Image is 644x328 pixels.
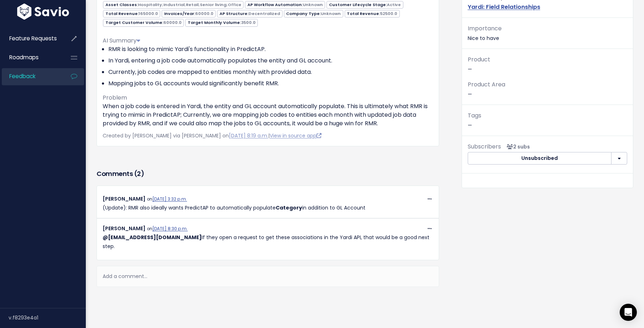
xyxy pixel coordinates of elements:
span: Active [387,2,401,7]
a: Yardi: Field Relationships [468,3,540,11]
a: [DATE] 8:30 p.m. [152,226,188,232]
span: Roadmaps [9,54,39,61]
li: Currently, job codes are mapped to entities monthly with provided data. [108,68,433,76]
p: — [468,80,627,99]
div: v.f8293e4a1 [9,308,86,327]
p: If they open a request to get these associations in the Yardi API, that would be a good next step. [103,233,433,251]
span: Product Area [468,80,505,89]
span: AP Structure: [217,10,282,17]
a: Feedback [2,68,59,85]
li: In Yardi, entering a job code automatically populates the entity and GL account. [108,56,433,65]
span: Unknown [321,11,341,16]
span: Feedback [9,72,35,80]
strong: Category [276,204,302,211]
p: — [468,111,627,130]
span: 52500.0 [380,11,397,16]
button: Unsubscribed [468,152,612,165]
span: [PERSON_NAME] [103,225,146,232]
span: on [147,226,188,232]
span: Created by [PERSON_NAME] via [PERSON_NAME] on | [103,132,321,139]
span: Target Monthly Volume: [185,19,258,26]
span: 3500.0 [241,20,256,25]
div: Open Intercom Messenger [620,304,637,321]
li: RMR is looking to mimic Yardi's functionality in PredictAP. [108,45,433,54]
a: Roadmaps [2,49,59,66]
span: Invoices/Year: [162,10,216,17]
span: Importance [468,24,502,32]
span: Asset Classes: [103,1,244,9]
span: Tags [468,111,481,120]
span: Decentralized [249,11,280,16]
span: [PERSON_NAME] [103,195,146,202]
span: AP Workflow Automation: [245,1,325,9]
span: 2 [137,169,141,178]
span: 60000.0 [195,11,213,16]
p: — [468,55,627,74]
span: Feature Requests [9,35,57,42]
span: Problem [103,94,127,102]
span: Caroline Boyden [103,234,202,241]
span: Total Revenue: [345,10,400,17]
span: 165000.0 [139,11,158,16]
span: Customer Lifecycle Stage: [326,1,403,9]
span: 60000.0 [163,20,182,25]
span: Subscribers [468,142,501,151]
span: Product [468,55,490,64]
a: [DATE] 3:32 p.m. [152,196,187,202]
li: Mapping jobs to GL accounts would significantly benefit RMR. [108,79,433,88]
img: logo-white.9d6f32f41409.svg [15,4,71,20]
span: Target Customer Volume: [103,19,184,26]
p: Nice to have [468,24,627,43]
p: (Update): RMR also ideally wants PredictAP to automatically populate in addition to GL Account [103,203,433,212]
a: [DATE] 8:19 a.m. [229,132,268,139]
span: <p><strong>Subscribers</strong><br><br> - Emma Whitman<br> - Caroline Boyden<br> </p> [504,143,530,150]
span: AI Summary [103,36,140,45]
a: Feature Requests [2,30,59,47]
a: View in source app [270,132,321,139]
span: on [147,196,187,202]
span: Unknown [303,2,323,7]
span: Company Type: [284,10,343,17]
div: Add a comment... [97,266,439,287]
span: Hospitality;Industrial;Retail;Senior living;Office [138,2,241,7]
span: Total Revenue: [103,10,160,17]
p: When a job code is entered in Yardi, the entity and GL account automatically populate. This is ul... [103,102,433,128]
h3: Comments ( ) [97,169,439,179]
